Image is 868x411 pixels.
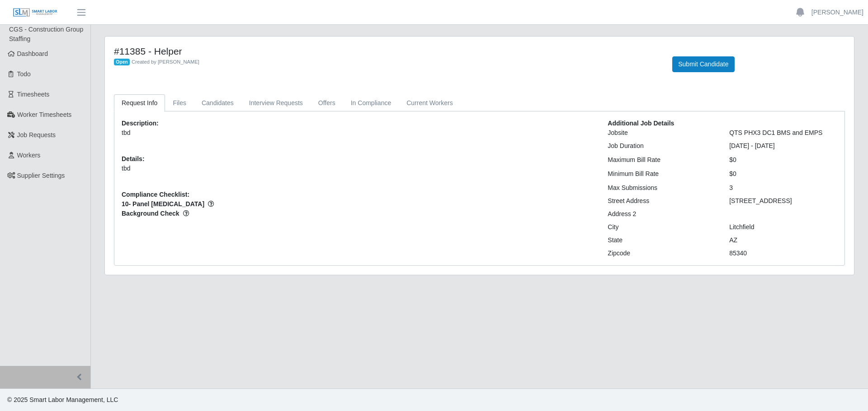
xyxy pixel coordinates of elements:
[17,111,71,118] span: Worker Timesheets
[722,249,844,258] div: 85340
[165,94,194,112] a: Files
[601,196,722,206] div: Street Address
[122,209,594,218] span: Background Check
[17,152,41,159] span: Workers
[608,120,674,127] b: Additional Job Details
[17,50,48,57] span: Dashboard
[722,222,844,232] div: Litchfield
[132,59,199,65] span: Created by [PERSON_NAME]
[241,94,311,112] a: Interview Requests
[399,94,460,112] a: Current Workers
[13,8,58,18] img: SLM Logo
[17,172,65,179] span: Supplier Settings
[601,141,722,151] div: Job Duration
[811,8,863,17] a: [PERSON_NAME]
[601,236,722,245] div: State
[672,56,734,72] button: Submit Candidate
[311,94,343,112] a: Offers
[122,164,594,173] p: tbd
[601,249,722,258] div: Zipcode
[122,155,145,162] b: Details:
[601,183,722,193] div: Max Submissions
[114,94,165,112] a: Request Info
[722,155,844,165] div: $0
[122,128,594,138] p: tbd
[722,128,844,138] div: QTS PHX3 DC1 BMS and EMPS
[601,169,722,179] div: Minimum Bill Rate
[601,155,722,165] div: Maximum Bill Rate
[194,94,241,112] a: Candidates
[122,120,159,127] b: Description:
[114,46,659,57] h4: #11385 - Helper
[601,209,722,219] div: Address 2
[17,70,31,78] span: Todo
[17,91,50,98] span: Timesheets
[722,169,844,179] div: $0
[722,196,844,206] div: [STREET_ADDRESS]
[122,191,189,198] b: Compliance Checklist:
[722,183,844,193] div: 3
[601,128,722,138] div: Jobsite
[601,222,722,232] div: City
[9,26,83,42] span: CGS - Construction Group Staffing
[17,131,56,139] span: Job Requests
[722,236,844,245] div: AZ
[122,199,594,209] span: 10- Panel [MEDICAL_DATA]
[722,141,844,151] div: [DATE] - [DATE]
[343,94,399,112] a: In Compliance
[114,59,130,66] span: Open
[7,396,118,403] span: © 2025 Smart Labor Management, LLC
